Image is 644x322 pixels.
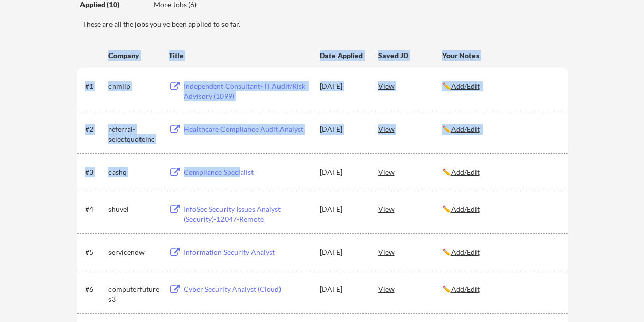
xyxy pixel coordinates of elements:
[451,248,480,256] u: Add/Edit
[378,163,442,181] div: View
[108,204,159,214] div: shuvel
[85,81,105,91] div: #1
[184,247,310,257] div: Information Security Analyst
[378,46,442,64] div: Saved JD
[451,82,480,90] u: Add/Edit
[108,167,159,177] div: cashq
[184,204,310,224] div: InfoSec Security Issues Analyst (Security)-12047-Remote
[108,81,159,91] div: cnmllp
[108,50,159,61] div: Company
[320,204,365,214] div: [DATE]
[85,124,105,135] div: #2
[320,167,365,177] div: [DATE]
[451,205,480,213] u: Add/Edit
[184,124,310,135] div: Healthcare Compliance Audit Analyst
[320,284,365,294] div: [DATE]
[378,243,442,261] div: View
[108,247,159,257] div: servicenow
[442,284,558,294] div: ✏️
[378,76,442,95] div: View
[184,284,310,294] div: Cyber Security Analyst (Cloud)
[320,247,365,257] div: [DATE]
[378,120,442,138] div: View
[184,81,310,101] div: Independent Consultant- IT Audit/Risk Advisory (1099)
[184,167,310,177] div: Compliance Specialist
[442,167,558,177] div: ✏️
[451,285,480,293] u: Add/Edit
[378,200,442,218] div: View
[320,50,365,61] div: Date Applied
[85,167,105,177] div: #3
[451,168,480,176] u: Add/Edit
[442,247,558,257] div: ✏️
[108,284,159,304] div: computerfutures3
[320,81,365,91] div: [DATE]
[85,204,105,214] div: #4
[85,247,105,257] div: #5
[85,284,105,294] div: #6
[451,125,480,133] u: Add/Edit
[320,124,365,135] div: [DATE]
[442,204,558,214] div: ✏️
[378,280,442,298] div: View
[442,81,558,91] div: ✏️
[169,50,310,61] div: Title
[442,124,558,135] div: ✏️
[442,50,558,61] div: Your Notes
[82,19,568,30] div: These are all the jobs you've been applied to so far.
[108,124,159,144] div: referral-selectquoteinc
